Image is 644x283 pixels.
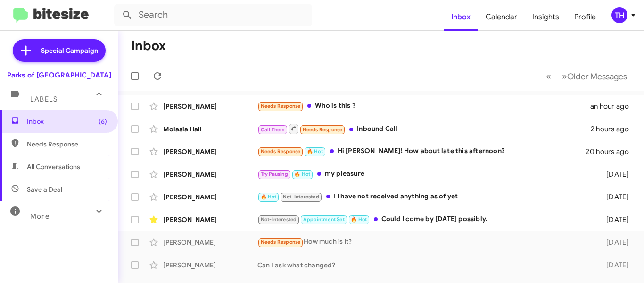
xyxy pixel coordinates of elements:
span: 🔥 Hot [261,194,277,200]
div: I I have not received anything as of yet [257,191,596,202]
div: [PERSON_NAME] [163,215,257,224]
span: (6) [99,117,107,126]
div: Inbound Call [257,123,591,135]
div: 2 hours ago [591,124,636,134]
div: [PERSON_NAME] [163,102,257,111]
div: [PERSON_NAME] [163,260,257,270]
a: Profile [567,3,603,31]
span: Inbox [27,117,107,126]
div: [DATE] [596,260,636,270]
a: Calendar [478,3,525,31]
div: Can I ask what changed? [257,260,596,270]
span: » [562,70,567,82]
span: 🔥 Hot [294,171,310,177]
div: How much is it? [257,237,596,248]
div: my pleasure [257,169,596,180]
div: [PERSON_NAME] [163,192,257,202]
span: More [30,212,50,221]
span: Call Them [261,127,285,133]
div: Molasia Hall [163,124,257,134]
span: Special Campaign [41,46,98,55]
div: [DATE] [596,238,636,247]
div: [DATE] [596,192,636,202]
span: 🔥 Hot [307,148,323,154]
span: Needs Response [261,148,301,154]
div: 20 hours ago [586,147,636,156]
div: [PERSON_NAME] [163,238,257,247]
span: Needs Response [261,239,301,245]
div: [PERSON_NAME] [163,147,257,156]
div: [PERSON_NAME] [163,170,257,179]
div: an hour ago [590,102,636,111]
span: Needs Response [303,127,343,133]
span: Try Pausing [261,171,288,177]
span: Older Messages [567,71,627,82]
div: Hi [PERSON_NAME]! How about late this afternoon? [257,146,586,157]
div: Could I come by [DATE] possibly. [257,214,596,225]
div: Parks of [GEOGRAPHIC_DATA] [7,70,111,80]
a: Inbox [444,3,478,31]
a: Insights [525,3,567,31]
span: « [546,70,551,82]
span: Appointment Set [303,216,345,223]
span: Needs Response [27,139,107,149]
span: Labels [30,95,58,103]
input: Search [114,4,312,26]
span: Not-Interested [283,194,319,200]
div: [DATE] [596,215,636,224]
div: [DATE] [596,170,636,179]
span: Needs Response [261,103,301,109]
span: Save a Deal [27,185,62,194]
nav: Page navigation example [541,67,633,86]
div: Who is this ? [257,101,590,111]
button: Next [556,67,633,86]
a: Special Campaign [13,39,106,62]
div: TH [611,7,627,23]
button: TH [603,7,634,23]
button: Previous [540,67,557,86]
span: Not-Interested [261,216,297,223]
span: 🔥 Hot [351,216,367,223]
span: All Conversations [27,162,80,172]
h1: Inbox [131,38,166,53]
